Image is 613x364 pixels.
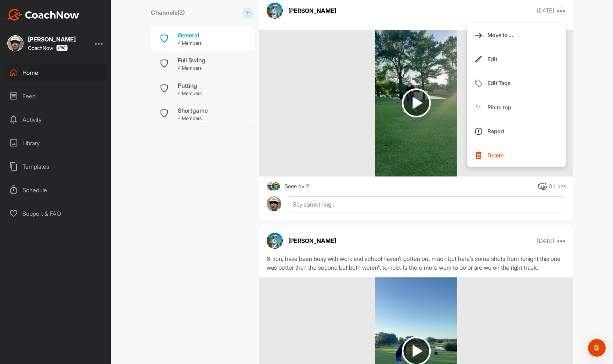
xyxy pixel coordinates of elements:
[467,95,566,119] button: Pin to top
[7,9,79,21] img: CoachNow
[178,65,205,72] p: 4 Members
[487,79,511,87] p: Edit Tags
[537,7,554,14] p: [DATE]
[267,196,282,211] img: avatar
[178,40,202,47] p: 4 Members
[151,8,185,17] label: Channels ( 3 )
[487,103,511,111] p: Pin to top
[474,151,483,160] img: Delete
[4,181,108,199] div: Schedule
[56,45,68,51] img: CoachNow Pro
[474,55,483,63] img: Edit
[178,31,202,40] div: General
[375,30,458,176] img: media
[267,182,276,191] img: square_3afb5cdd0af377cb924fcab7a3847f24.jpg
[178,56,205,65] div: Full Swing
[537,237,554,245] p: [DATE]
[4,63,108,82] div: Home
[267,3,283,19] img: avatar
[288,6,336,15] p: [PERSON_NAME]
[4,87,108,105] div: Feed
[178,115,208,122] p: 4 Members
[288,236,336,245] p: [PERSON_NAME]
[271,182,281,191] img: square_5a41a4207e1cfb20e28728389fc144c6.jpg
[285,182,309,191] div: Seen by 2
[487,152,504,159] p: Delete
[28,45,68,51] div: CoachNow
[178,106,208,115] div: Shortgame
[267,233,283,249] img: avatar
[474,103,483,112] img: Pin to top
[487,127,504,135] p: Report
[474,127,483,136] img: Report
[402,88,431,117] img: play
[7,35,24,51] img: square_3afb5cdd0af377cb924fcab7a3847f24.jpg
[487,55,497,63] p: Edit
[467,71,566,95] button: Edit Tags
[588,339,606,357] div: Open Intercom Messenger
[267,254,566,272] div: 6-iron, have been busy with work and school haven’t gotten out much but here’s some shots from to...
[467,143,566,167] button: Delete
[4,204,108,223] div: Support & FAQ
[4,157,108,176] div: Templates
[467,119,566,143] button: Report
[474,79,483,88] img: Edit Tags
[549,182,566,191] div: 0 Likes
[474,31,483,40] img: Move to ...
[487,31,513,39] p: Move to ...
[4,134,108,152] div: Library
[467,47,566,71] button: Edit
[467,23,566,47] button: Move to ...
[28,36,76,42] div: [PERSON_NAME]
[178,81,202,90] div: Putting
[4,110,108,129] div: Activity
[178,90,202,97] p: 4 Members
